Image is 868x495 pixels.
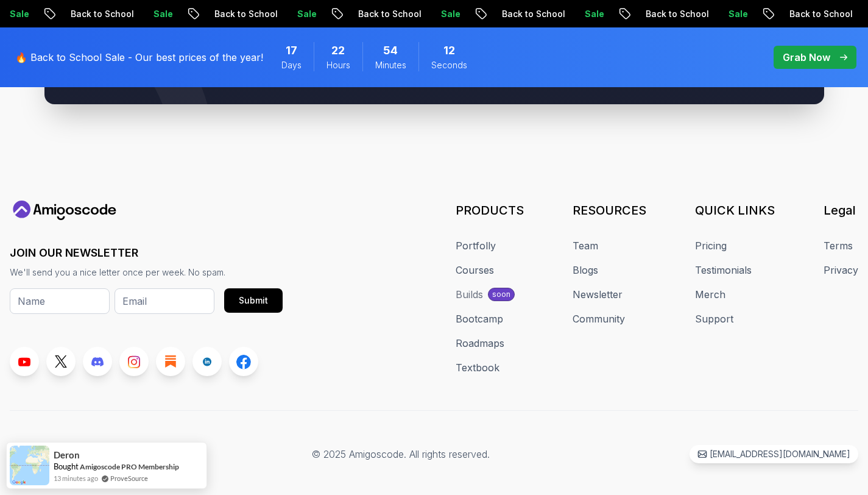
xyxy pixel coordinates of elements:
[312,447,490,461] p: © 2025 Amigoscode. All rights reserved.
[224,288,283,313] button: Submit
[456,263,494,277] a: Courses
[10,446,49,485] img: provesource social proof notification image
[54,473,98,483] span: 13 minutes ago
[281,59,302,71] span: Days
[710,448,850,460] p: [EMAIL_ADDRESS][DOMAIN_NAME]
[192,347,222,376] a: LinkedIn link
[202,8,285,20] p: Back to School
[54,450,80,460] span: Deron
[573,238,598,253] a: Team
[83,347,112,376] a: Discord link
[573,8,612,20] p: Sale
[10,266,283,279] p: We'll send you a nice letter once per week. No spam.
[383,42,398,59] span: 54 Minutes
[10,347,39,376] a: Youtube link
[375,59,406,71] span: Minutes
[10,244,283,262] h3: JOIN OUR NEWSLETTER
[80,462,179,471] a: Amigoscode PRO Membership
[695,202,775,219] h3: QUICK LINKS
[777,8,860,20] p: Back to School
[456,312,503,326] a: Bootcamp
[46,347,76,376] a: Twitter link
[824,263,858,277] a: Privacy
[456,238,496,253] a: Portfolly
[346,8,429,20] p: Back to School
[824,202,858,219] h3: Legal
[456,360,499,375] a: Textbook
[54,461,79,471] span: Bought
[141,8,180,20] p: Sale
[824,238,853,253] a: Terms
[239,294,268,307] div: Submit
[10,288,110,314] input: Name
[695,238,727,253] a: Pricing
[15,50,263,65] p: 🔥 Back to School Sale - Our best prices of the year!
[326,59,350,71] span: Hours
[690,445,858,463] a: [EMAIL_ADDRESS][DOMAIN_NAME]
[229,347,258,376] a: Facebook link
[58,8,141,20] p: Back to School
[573,263,598,277] a: Blogs
[490,8,573,20] p: Back to School
[573,312,625,326] a: Community
[573,202,646,219] h3: RESOURCES
[456,287,483,302] div: Builds
[286,42,297,59] span: 17 Days
[573,287,623,302] a: Newsletter
[492,290,510,299] p: soon
[716,8,755,20] p: Sale
[156,347,185,376] a: Blog link
[285,8,324,20] p: Sale
[119,347,149,376] a: Instagram link
[695,312,733,326] a: Support
[429,8,468,20] p: Sale
[783,50,830,65] p: Grab Now
[443,42,455,59] span: 12 Seconds
[331,42,345,59] span: 22 Hours
[456,336,504,351] a: Roadmaps
[110,473,148,483] a: ProveSource
[456,202,524,219] h3: PRODUCTS
[115,288,214,314] input: Email
[695,263,752,277] a: Testimonials
[431,59,467,71] span: Seconds
[633,8,716,20] p: Back to School
[695,287,725,302] a: Merch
